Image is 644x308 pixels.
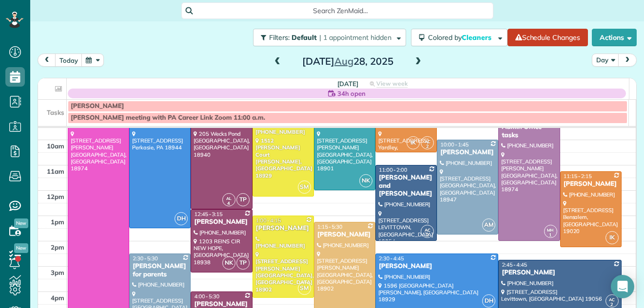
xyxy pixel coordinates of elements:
div: [PERSON_NAME] [501,269,618,277]
small: 2 [421,231,433,240]
span: IK [605,231,619,244]
div: [PERSON_NAME] [378,262,495,271]
small: 4 [223,199,235,208]
span: AL [226,196,232,201]
span: 10am [47,142,64,150]
span: New [14,218,28,228]
div: [PERSON_NAME] [563,180,619,188]
span: TP [236,256,250,270]
span: 2:30 - 5:30 [133,255,158,262]
span: Aug [334,55,353,67]
span: SM [298,282,311,295]
span: 3pm [51,269,64,276]
button: prev [38,54,56,67]
div: Admin Office tasks [501,123,557,140]
span: 1pm [51,218,64,226]
span: SM [298,181,311,194]
span: 11:15 - 2:15 [564,173,592,180]
span: TP [236,193,250,206]
button: Day [592,54,619,67]
span: 1:00 - 4:15 [256,217,281,224]
span: AC [425,139,430,144]
small: 2 [421,142,433,151]
span: MH [547,227,554,233]
span: DH [482,294,495,308]
span: [PERSON_NAME] [71,102,124,110]
span: AM [482,218,495,232]
button: next [618,54,637,67]
span: 2pm [51,243,64,251]
span: 10:00 - 1:45 [440,141,468,148]
span: IK [407,136,420,149]
span: New [14,243,28,253]
span: | 1 appointment hidden [319,33,391,42]
div: [PERSON_NAME] [317,231,372,239]
button: Actions [592,29,637,46]
span: 11:00 - 2:00 [379,166,407,173]
div: [PERSON_NAME] [440,148,495,157]
span: NK [222,256,235,270]
div: [PERSON_NAME] [194,218,249,226]
span: Cleaners [462,33,493,42]
small: 1 [545,231,557,240]
span: 2:45 - 4:45 [502,261,527,268]
span: [PERSON_NAME] meeting with PA Career Link Zoom 11:00 a.m. [71,114,265,122]
div: [PERSON_NAME] and [PERSON_NAME] [378,174,434,199]
div: [PERSON_NAME] [255,224,311,233]
button: Colored byCleaners [411,29,507,46]
span: 4:00 - 5:30 [194,293,219,300]
h2: [DATE] 28, 2025 [287,56,409,67]
div: [PERSON_NAME] for parents [132,262,188,279]
button: today [55,54,82,67]
span: [DATE] [337,80,358,88]
span: AC [609,297,615,302]
span: Colored by [428,33,495,42]
span: Filters: [269,33,290,42]
span: 12:45 - 3:15 [194,211,222,217]
span: Default [292,33,317,42]
button: Filters: Default | 1 appointment hidden [253,29,406,46]
span: DH [175,212,188,225]
span: 12pm [47,193,64,200]
a: Schedule Changes [507,29,588,46]
a: Filters: Default | 1 appointment hidden [248,29,406,46]
span: 4pm [51,294,64,302]
span: View week [376,80,408,88]
span: 11am [47,167,64,175]
span: AC [425,227,430,233]
span: 2:30 - 4:45 [379,255,404,262]
span: 1:15 - 5:30 [317,223,343,230]
div: Open Intercom Messenger [611,275,634,298]
span: NK [359,174,372,187]
span: 34h open [337,89,366,98]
